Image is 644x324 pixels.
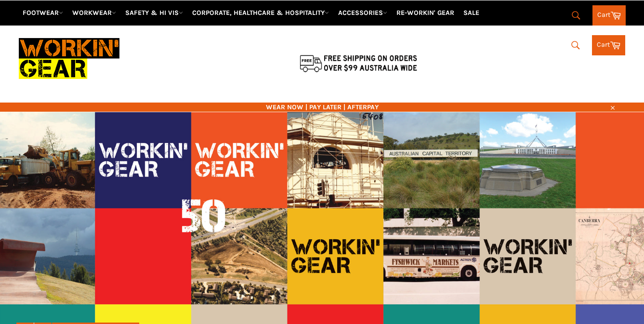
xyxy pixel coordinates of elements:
a: Cart [592,35,625,55]
a: ACCESSORIES [334,4,391,21]
img: Workin Gear leaders in Workwear, Safety Boots, PPE, Uniforms. Australia's No.1 in Workwear [19,31,119,86]
a: SAFETY & HI VIS [121,4,187,21]
a: CORPORATE, HEALTHCARE & HOSPITALITY [188,4,333,21]
a: Cart [592,5,626,26]
a: SALE [460,4,483,21]
a: RE-WORKIN' GEAR [393,4,458,21]
a: WORKWEAR [68,4,120,21]
img: Flat $9.95 shipping Australia wide [298,53,419,73]
span: WEAR NOW | PAY LATER | AFTERPAY [19,103,626,112]
a: FOOTWEAR [19,4,67,21]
